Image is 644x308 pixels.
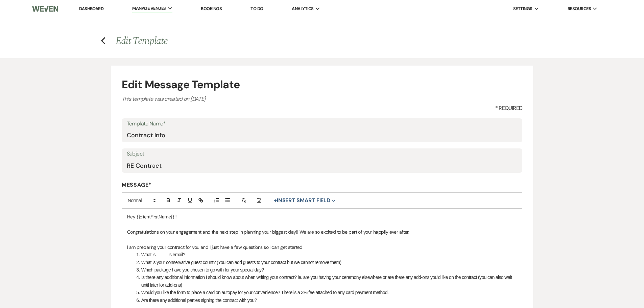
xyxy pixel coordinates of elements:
[271,196,338,205] button: Insert Smart Field
[134,266,517,274] li: Which package have you chosen to go with for your special day?
[32,2,58,16] img: Weven Logo
[127,213,517,220] p: Hey {{clientFirstName}}!!
[116,33,167,49] span: Edit Template
[122,181,523,188] label: Message*
[127,119,518,129] label: Template Name*
[122,76,523,93] h4: Edit Message Template
[251,6,263,11] a: To Do
[513,5,532,12] span: Settings
[568,5,591,12] span: Resources
[127,243,517,251] p: I am preparing your contract for you and I just have a few questions so I can get started.
[79,6,103,11] a: Dashboard
[134,274,517,289] li: Is there any additional information I should know about when writing your contract? ie. are you h...
[134,259,517,266] li: What is your conservative guest count? (You can add guests to your contract but we cannot remove ...
[122,95,523,103] p: This template was created on [DATE]
[134,251,517,258] li: What is _____'s email?
[132,5,166,12] span: Manage Venues
[274,198,277,203] span: +
[127,228,517,236] p: Congratulations on your engagement and the next step in planning your biggest day!! We are so exc...
[134,289,517,296] li: Would you like the form to place a card on autopay for your convenience? There is a 3% fee attach...
[292,5,313,12] span: Analytics
[127,149,518,159] label: Subject
[201,6,222,11] a: Bookings
[495,104,523,112] span: * Required
[134,297,517,304] li: Are there any additional parties signing the contract with you?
